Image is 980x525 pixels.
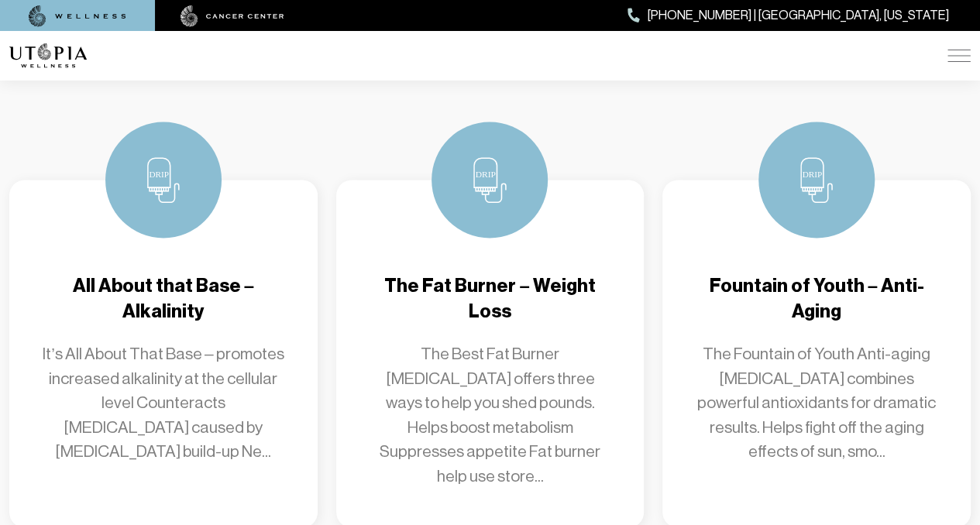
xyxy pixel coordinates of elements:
[40,273,287,323] h4: All About that Base – Alkalinity
[693,273,940,323] h4: Fountain of Youth – Anti-Aging
[147,156,180,203] img: icon
[181,5,284,27] img: cancer center
[648,5,949,26] span: [PHONE_NUMBER] | [GEOGRAPHIC_DATA], [US_STATE]
[29,5,126,27] img: wellness
[800,156,833,203] img: icon
[367,273,614,323] h4: The Fat Burner – Weight Loss
[9,43,87,68] img: logo
[947,50,971,62] img: icon-hamburger
[473,156,506,203] img: icon
[628,5,949,26] a: [PHONE_NUMBER] | [GEOGRAPHIC_DATA], [US_STATE]
[40,341,287,464] p: It’s All About That Base – promotes increased alkalinity at the cellular level Counteracts [MEDIC...
[367,341,614,488] p: The Best Fat Burner [MEDICAL_DATA] offers three ways to help you shed pounds. Helps boost metabol...
[693,341,940,464] p: The Fountain of Youth Anti-aging [MEDICAL_DATA] combines powerful antioxidants for dramatic resul...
